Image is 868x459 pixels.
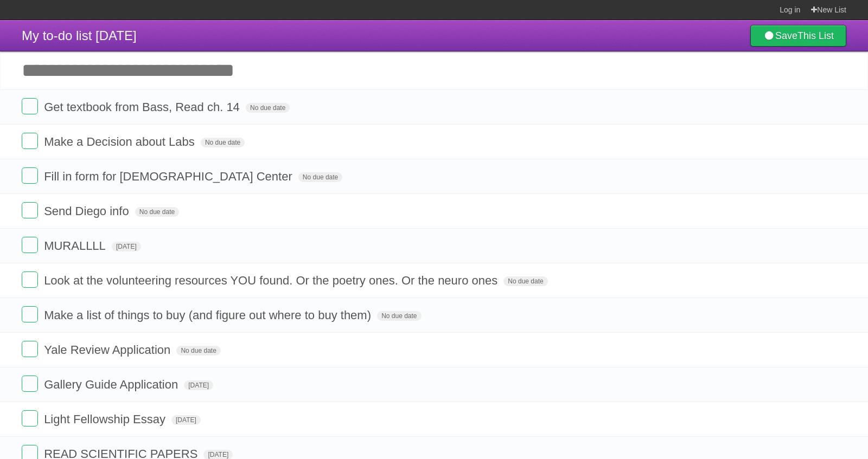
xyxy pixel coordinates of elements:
[44,274,500,287] span: Look at the volunteering resources YOU found. Or the poetry ones. Or the neuro ones
[176,346,220,355] span: No due date
[377,311,421,321] span: No due date
[44,239,108,253] span: MURALLLL
[44,204,132,218] span: Send Diego info
[22,167,38,184] label: Done
[135,207,179,217] span: No due date
[22,376,38,392] label: Done
[22,341,38,357] label: Done
[22,410,38,426] label: Done
[503,276,547,286] span: No due date
[22,202,38,218] label: Done
[44,343,173,357] span: Yale Review Application
[201,138,245,147] span: No due date
[112,242,141,251] span: [DATE]
[22,98,38,114] label: Done
[44,412,168,426] span: Light Fellowship Essay
[298,172,342,182] span: No due date
[750,25,846,47] a: SaveThis List
[44,135,197,148] span: Make a Decision about Labs
[22,28,137,43] span: My to-do list [DATE]
[22,237,38,253] label: Done
[44,170,295,183] span: Fill in form for [DEMOGRAPHIC_DATA] Center
[246,103,290,113] span: No due date
[44,308,374,322] span: Make a list of things to buy (and figure out where to buy them)
[22,306,38,322] label: Done
[22,133,38,149] label: Done
[184,380,213,390] span: [DATE]
[22,271,38,288] label: Done
[797,30,834,41] b: This List
[44,100,242,114] span: Get textbook from Bass, Read ch. 14
[44,378,181,391] span: Gallery Guide Application
[171,415,201,425] span: [DATE]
